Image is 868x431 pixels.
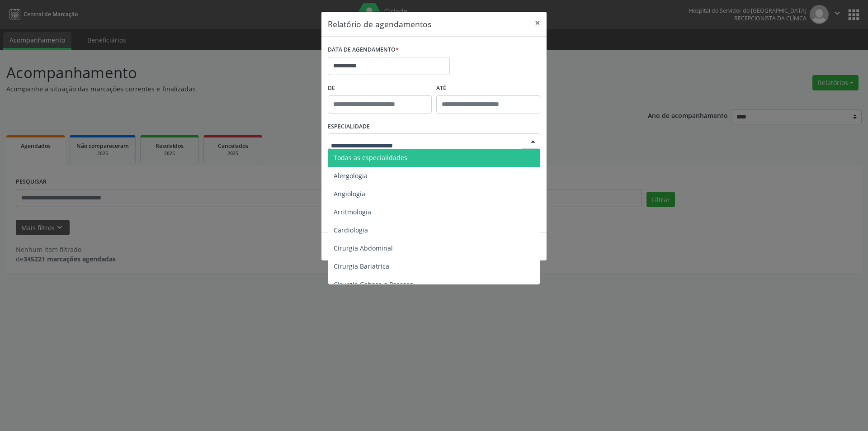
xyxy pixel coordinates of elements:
[334,189,365,198] span: Angiologia
[334,280,413,289] span: Cirurgia Cabeça e Pescoço
[334,226,368,234] span: Cardiologia
[334,208,371,216] span: Arritmologia
[334,262,389,270] span: Cirurgia Bariatrica
[436,81,540,95] label: ATÉ
[334,153,407,162] span: Todas as especialidades
[528,12,547,34] button: Close
[328,120,370,134] label: ESPECIALIDADE
[328,81,432,95] label: De
[328,43,399,57] label: DATA DE AGENDAMENTO
[334,171,368,180] span: Alergologia
[328,18,431,30] h5: Relatório de agendamentos
[334,244,393,252] span: Cirurgia Abdominal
